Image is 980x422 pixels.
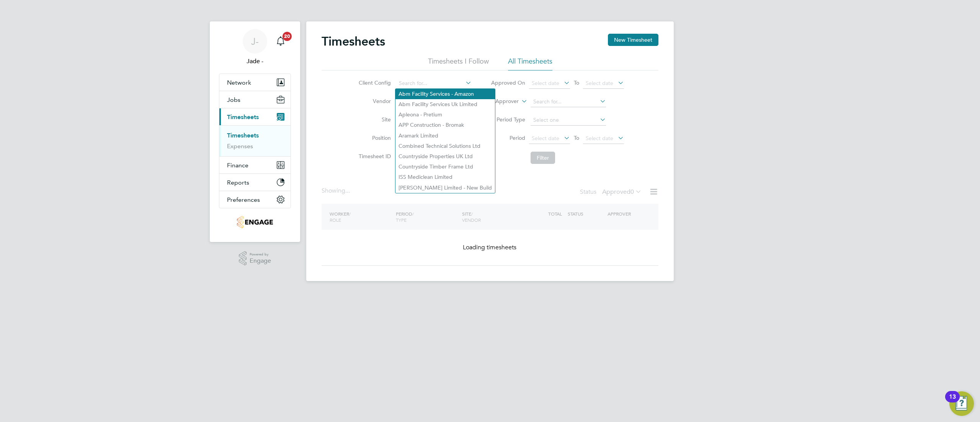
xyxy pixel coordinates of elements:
[219,216,291,228] a: Go to home page
[586,135,613,142] span: Select date
[580,187,643,198] div: Status
[219,174,291,191] button: Reports
[531,115,606,126] input: Select one
[227,142,253,150] a: Expenses
[395,131,495,141] li: Aramark Limited
[227,179,249,186] span: Reports
[250,251,271,258] span: Powered by
[572,78,581,88] span: To
[428,57,489,70] li: Timesheets I Follow
[356,79,391,86] label: Client Config
[531,97,606,107] input: Search for...
[219,57,291,66] span: Jade -
[227,79,251,86] span: Network
[395,162,495,172] li: Countryside Timber Frame Ltd
[219,91,291,108] button: Jobs
[237,216,273,228] img: thornbaker-logo-retina.png
[395,89,495,99] li: Abm Facility Services - Amazon
[210,21,300,242] nav: Main navigation
[532,135,559,142] span: Select date
[227,113,259,121] span: Timesheets
[395,110,495,120] li: Apleona - Pretium
[227,162,248,169] span: Finance
[345,187,350,195] span: ...
[484,98,519,105] label: Approver
[356,116,391,123] label: Site
[586,80,613,87] span: Select date
[219,29,291,66] a: J-Jade -
[219,74,291,91] button: Network
[395,141,495,151] li: Combined Technical Solutions Ltd
[396,78,472,89] input: Search for...
[239,251,271,266] a: Powered byEngage
[227,132,259,139] a: Timesheets
[491,79,525,86] label: Approved On
[219,108,291,125] button: Timesheets
[532,80,559,87] span: Select date
[356,153,391,160] label: Timesheet ID
[531,152,555,164] button: Filter
[219,125,291,156] div: Timesheets
[250,258,271,264] span: Engage
[356,134,391,141] label: Position
[273,29,288,54] a: 20
[322,34,385,49] h2: Timesheets
[356,98,391,105] label: Vendor
[227,196,260,203] span: Preferences
[572,133,581,143] span: To
[508,57,552,70] li: All Timesheets
[395,99,495,110] li: Abm Facility Services Uk Limited
[219,157,291,173] button: Finance
[491,134,525,141] label: Period
[949,397,956,407] div: 13
[949,391,974,416] button: Open Resource Center, 13 new notifications
[219,191,291,208] button: Preferences
[395,151,495,162] li: Countryside Properties UK Ltd
[491,116,525,123] label: Period Type
[395,172,495,182] li: ISS Mediclean Limited
[608,34,658,46] button: New Timesheet
[602,188,642,196] label: Approved
[395,120,495,130] li: APP Construction - Bromak
[283,32,292,41] span: 20
[630,188,634,196] span: 0
[251,36,259,46] span: J-
[227,96,240,103] span: Jobs
[322,187,351,195] div: Showing
[395,183,495,193] li: [PERSON_NAME] Limited - New Build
